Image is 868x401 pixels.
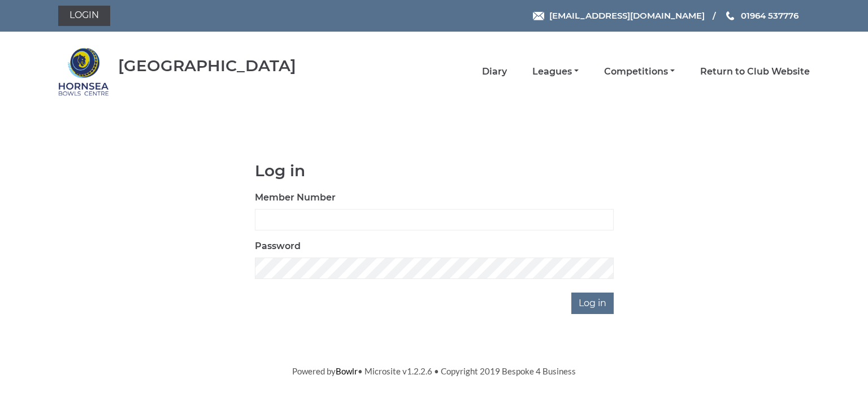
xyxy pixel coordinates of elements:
[533,9,705,22] a: Email [EMAIL_ADDRESS][DOMAIN_NAME]
[482,66,507,78] a: Diary
[255,162,614,180] h1: Log in
[700,66,810,78] a: Return to Club Website
[255,239,301,253] label: Password
[726,11,734,20] img: Phone us
[532,66,579,78] a: Leagues
[549,10,705,21] span: [EMAIL_ADDRESS][DOMAIN_NAME]
[292,366,576,376] span: Powered by • Microsite v1.2.2.6 • Copyright 2019 Bespoke 4 Business
[255,191,336,204] label: Member Number
[571,293,614,314] input: Log in
[604,66,675,78] a: Competitions
[741,10,798,21] span: 01964 537776
[58,6,110,26] a: Login
[533,12,544,20] img: Email
[118,57,296,75] div: [GEOGRAPHIC_DATA]
[724,9,798,22] a: Phone us 01964 537776
[58,46,109,97] img: Hornsea Bowls Centre
[336,366,358,376] a: Bowlr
